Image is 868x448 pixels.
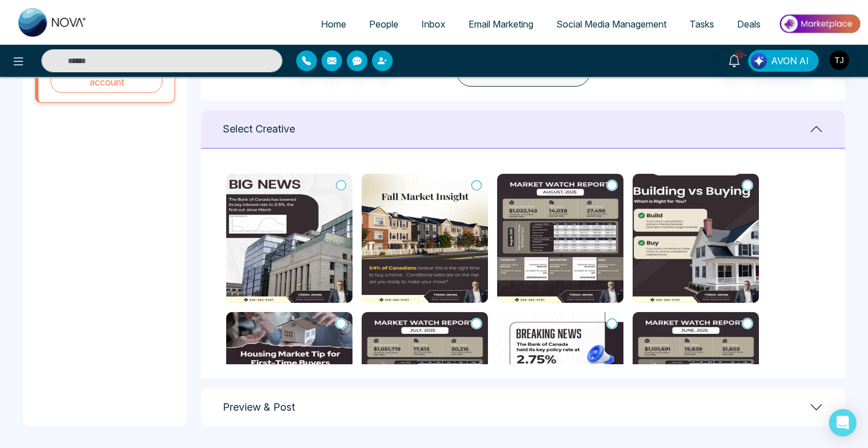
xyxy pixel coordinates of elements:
img: August Market Watch Report is in (52).png [497,174,623,303]
span: 10+ [734,50,745,60]
span: Inbox [421,18,445,30]
img: User Avatar [830,50,849,70]
span: Social Media Management [556,18,666,30]
h1: Select Creative [223,123,295,135]
a: 10+ [720,50,748,70]
img: Building vs Buying Whats the Right Choice for You (51).png [633,174,759,303]
img: The first rate cut since March (51).png [226,174,352,303]
a: Social Media Management [545,13,678,35]
img: Market Report July Trends (40).png [362,312,488,441]
img: Market-place.gif [778,11,861,37]
h1: Preview & Post [223,401,295,414]
a: Tasks [678,13,726,35]
span: Email Marketing [468,18,533,30]
span: Tasks [689,18,714,30]
img: June Market Report (57).png [633,312,759,441]
img: Bank of Canada Interest Rate Held Steady (39).png [497,312,623,441]
img: Buying your first home Dont make these rookie mistakes (40).png [226,312,352,441]
a: Email Marketing [457,13,545,35]
a: Inbox [410,13,457,35]
a: Deals [726,13,772,35]
a: Home [309,13,358,35]
span: Deals [737,18,761,30]
a: People [358,13,410,35]
button: AVON AI [748,50,819,72]
img: Fall Market Insights (51).png [362,174,488,303]
span: Home [321,18,346,30]
div: Open Intercom Messenger [829,409,857,437]
img: Nova CRM Logo [18,8,87,37]
img: Lead Flow [751,53,767,69]
span: AVON AI [771,54,809,68]
span: People [369,18,398,30]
